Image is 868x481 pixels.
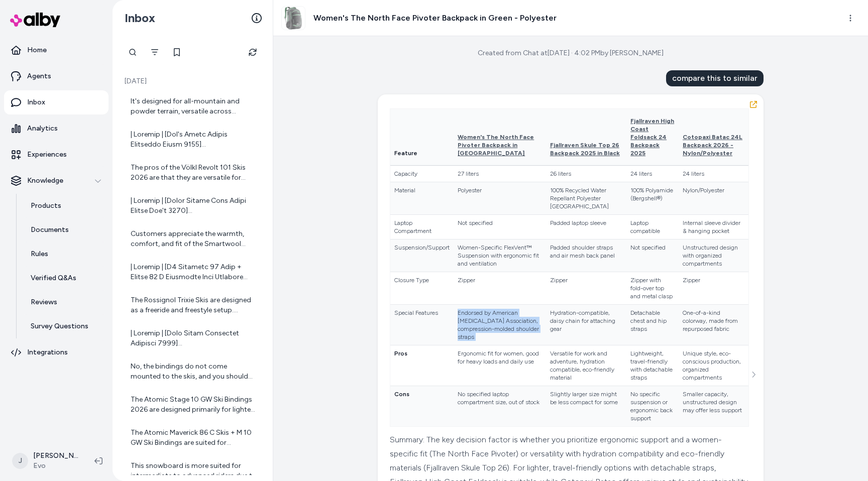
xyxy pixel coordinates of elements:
p: [PERSON_NAME] [33,451,78,461]
span: Cotopaxi Batac 24L Backpack 2026 - Nylon/Polyester [683,134,742,157]
div: No, the bindings do not come mounted to the skis, and you should have them mounted by a certified... [131,362,257,382]
h2: Inbox [125,11,155,26]
h3: Women's The North Face Pivoter Backpack in Green - Polyester [313,12,557,24]
button: J[PERSON_NAME]Evo [6,445,86,477]
img: the-north-face-pivoter-backpack-women-s-.jpg [282,7,305,30]
a: The pros of the Völkl Revolt 101 Skis 2026 are that they are versatile for creative freestylers a... [123,157,263,189]
p: Experiences [27,150,67,160]
a: Agents [4,64,108,88]
div: | Loremip | [D4 Sitametc 97 Adip + Elitse 82 D Eiusmodte Inci Utlabore 2485 - 617](etdol://mag.al... [131,262,257,282]
a: It's designed for all-mountain and powder terrain, versatile across conditions. [123,90,263,123]
p: Survey Questions [31,321,88,331]
td: Detachable chest and hip straps [626,305,679,345]
td: Not specified [626,239,679,272]
a: Products [21,194,108,218]
td: No specific suspension or ergonomic back support [626,386,679,427]
button: Filter [145,42,165,62]
a: | Loremip | [Dolo Sitam Consectet Adipisci 7999](elits://doe.tem.inc/utlaboree-dolorema/aliq-enim... [123,322,263,354]
p: Agents [27,71,51,81]
td: 26 liters [546,166,626,182]
span: J [12,453,28,469]
div: The pros of the Völkl Revolt 101 Skis 2026 are that they are versatile for creative freestylers a... [131,163,257,183]
p: Integrations [27,347,68,357]
th: Feature [390,109,454,166]
td: Zipper with fold-over top and metal clasp [626,272,679,305]
div: The Atomic Stage 10 GW Ski Bindings 2026 are designed primarily for lighter and younger adult ski... [131,395,257,415]
a: | Loremip | [Dolor Sitame Cons Adipi Elitse Doe't 3270](incid://utl.etd.mag/aliq-enimadm/venia-qu... [123,190,263,222]
div: compare this to similar [666,70,764,86]
td: Material [390,182,454,215]
td: Internal sleeve divider & hanging pocket [679,215,748,239]
a: The Atomic Stage 10 GW Ski Bindings 2026 are designed primarily for lighter and younger adult ski... [123,389,263,421]
p: Knowledge [27,176,63,186]
td: Padded shoulder straps and air mesh back panel [546,239,626,272]
div: | Loremip | [Dol's Ametc Adipis Elitseddo Eiusm 9155](tempo://inc.utl.etd/magnaaliq-enima/minim-v... [131,130,257,150]
div: Created from Chat at [DATE] · 4:02 PM by [PERSON_NAME] [478,48,664,58]
p: Reviews [31,297,57,307]
p: Products [31,201,61,211]
td: Versatile for work and adventure, hydration compatible, eco-friendly material [546,345,626,386]
a: | Loremip | [Dol's Ametc Adipis Elitseddo Eiusm 9155](tempo://inc.utl.etd/magnaaliq-enima/minim-v... [123,124,263,156]
div: The Atomic Maverick 86 C Skis + M 10 GW Ski Bindings are suited for **Intermediate-Advanced** ski... [131,428,257,448]
div: | Loremip | [Dolo Sitam Consectet Adipisci 7999](elits://doe.tem.inc/utlaboree-dolorema/aliq-enim... [131,328,257,348]
td: Closure Type [390,272,454,305]
td: Polyester [454,182,546,215]
td: Smaller capacity, unstructured design may offer less support [679,386,748,427]
td: Not specified [454,215,546,239]
td: No specified laptop compartment size, out of stock [454,386,546,427]
td: 24 liters [679,166,748,182]
span: Evo [33,461,78,471]
p: Home [27,45,47,55]
a: The Atomic Maverick 86 C Skis + M 10 GW Ski Bindings are suited for **Intermediate-Advanced** ski... [123,422,263,454]
a: Home [4,38,108,62]
span: Fjallraven High Coast Foldsack 24 Backpack 2025 [630,117,674,157]
td: Unstructured design with organized compartments [679,239,748,272]
a: Documents [21,218,108,242]
button: See more [747,369,759,381]
td: Ergonomic fit for women, good for heavy loads and daily use [454,345,546,386]
td: Nylon/Polyester [679,182,748,215]
p: Inbox [27,97,45,107]
div: The Rossignol Trixie Skis are designed as a freeride and freestyle setup. However, they feature a... [131,295,257,315]
p: Analytics [27,124,58,134]
span: Fjallraven Skule Top 26 Backpack 2025 in Black [550,142,620,157]
div: Customers appreciate the warmth, comfort, and fit of the Smartwool Classic Thermal Base Layer 3/4... [131,229,257,249]
td: Zipper [454,272,546,305]
strong: Pros [394,350,407,357]
td: Unique style, eco-conscious production, organized compartments [679,345,748,386]
a: Verified Q&As [21,266,108,290]
td: 100% Recycled Water Repellant Polyester [GEOGRAPHIC_DATA] [546,182,626,215]
a: Customers appreciate the warmth, comfort, and fit of the Smartwool Classic Thermal Base Layer 3/4... [123,223,263,255]
p: Verified Q&As [31,273,76,283]
a: | Loremip | [D4 Sitametc 97 Adip + Elitse 82 D Eiusmodte Inci Utlabore 2485 - 617](etdol://mag.al... [123,256,263,288]
td: Slightly larger size might be less compact for some [546,386,626,427]
a: Rules [21,242,108,266]
td: One-of-a-kind colorway, made from repurposed fabric [679,305,748,345]
button: Knowledge [4,169,108,193]
td: Laptop Compartment [390,215,454,239]
p: Rules [31,249,48,259]
a: Experiences [4,143,108,167]
td: 27 liters [454,166,546,182]
td: Suspension/Support [390,239,454,272]
td: 24 liters [626,166,679,182]
td: 100% Polyamide (Bergshell®) [626,182,679,215]
strong: Cons [394,391,409,398]
p: Documents [31,225,69,235]
td: Zipper [679,272,748,305]
a: No, the bindings do not come mounted to the skis, and you should have them mounted by a certified... [123,355,263,388]
td: Padded laptop sleeve [546,215,626,239]
td: Women-Specific FlexVent™ Suspension with ergonomic fit and ventilation [454,239,546,272]
td: Lightweight, travel-friendly with detachable straps [626,345,679,386]
img: alby Logo [10,13,60,27]
a: The Rossignol Trixie Skis are designed as a freeride and freestyle setup. However, they feature a... [123,289,263,321]
td: Zipper [546,272,626,305]
a: Integrations [4,340,108,365]
td: Capacity [390,166,454,182]
td: Laptop compatible [626,215,679,239]
a: Analytics [4,116,108,141]
a: Inbox [4,90,108,114]
div: | Loremip | [Dolor Sitame Cons Adipi Elitse Doe't 3270](incid://utl.etd.mag/aliq-enimadm/venia-qu... [131,196,257,216]
a: Reviews [21,290,108,314]
div: It's designed for all-mountain and powder terrain, versatile across conditions. [131,96,257,116]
